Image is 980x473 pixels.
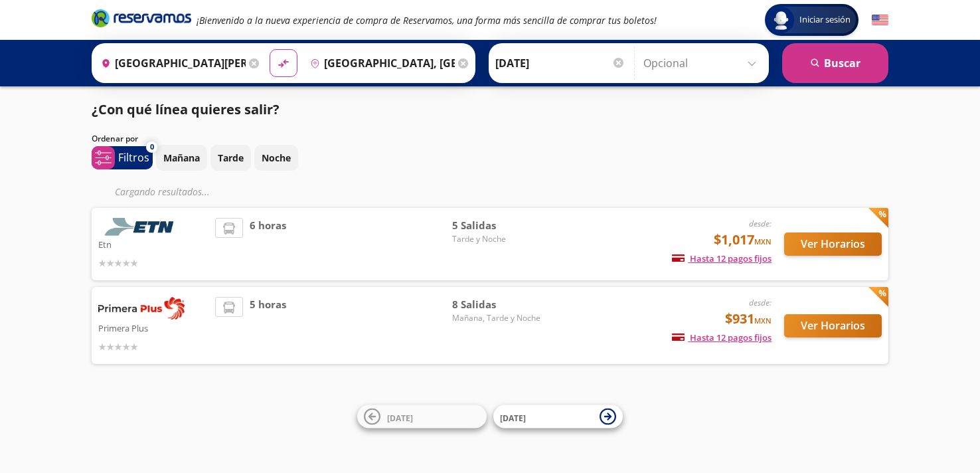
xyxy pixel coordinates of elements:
[156,145,207,171] button: Mañana
[452,218,545,233] span: 5 Salidas
[98,218,185,236] img: Etn
[250,218,286,270] span: 6 horas
[98,320,208,335] p: Primera Plus
[92,100,280,120] p: ¿Con qué línea quieres salir?
[749,297,772,308] em: desde:
[250,297,286,354] span: 5 horas
[387,412,413,423] span: [DATE]
[784,233,882,256] button: Ver Horarios
[254,145,298,171] button: Noche
[452,312,545,324] span: Mañana, Tarde y Noche
[714,230,772,250] span: $1,017
[495,47,625,80] input: Elegir Fecha
[643,47,762,80] input: Opcional
[163,151,200,165] p: Mañana
[493,405,623,428] button: [DATE]
[92,146,153,169] button: 0Filtros
[452,297,545,312] span: 8 Salidas
[118,149,149,165] p: Filtros
[784,314,882,337] button: Ver Horarios
[210,145,251,171] button: Tarde
[262,151,291,165] p: Noche
[115,185,210,198] em: Cargando resultados ...
[98,236,208,252] p: Etn
[782,43,888,83] button: Buscar
[357,405,487,428] button: [DATE]
[305,47,455,80] input: Buscar Destino
[794,13,856,27] span: Iniciar sesión
[197,14,657,27] em: ¡Bienvenido a la nueva experiencia de compra de Reservamos, una forma más sencilla de comprar tus...
[92,8,191,28] i: Brand Logo
[500,412,526,423] span: [DATE]
[452,233,545,245] span: Tarde y Noche
[98,297,185,320] img: Primera Plus
[725,309,772,329] span: $931
[672,252,772,264] span: Hasta 12 pagos fijos
[749,218,772,229] em: desde:
[150,142,154,153] span: 0
[754,316,772,326] small: MXN
[218,151,244,165] p: Tarde
[754,236,772,246] small: MXN
[672,331,772,343] span: Hasta 12 pagos fijos
[96,47,246,80] input: Buscar Origen
[92,133,138,145] p: Ordenar por
[872,12,888,29] button: English
[92,8,191,32] a: Brand Logo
